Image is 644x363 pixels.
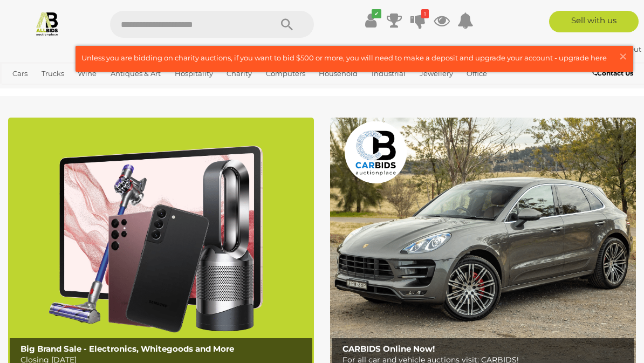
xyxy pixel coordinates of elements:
strong: grub97 [572,45,605,53]
a: Charity [222,65,256,83]
a: Antiques & Art [106,65,165,83]
span: | [606,45,608,53]
a: 1 [410,11,426,30]
a: Trucks [37,65,68,83]
i: ✔ [372,9,381,18]
a: Sell with us [549,11,639,32]
button: Search [260,11,314,38]
a: Jewellery [415,65,457,83]
a: Sign Out [610,45,641,53]
a: ✔ [362,11,379,30]
a: Hospitality [170,65,217,83]
a: Cars [8,65,32,83]
a: Sports [8,83,39,100]
b: Big Brand Sale - Electronics, Whitegoods and More [20,344,234,354]
span: × [618,46,628,67]
a: Industrial [367,65,410,83]
i: 1 [421,9,429,18]
a: grub97 [572,45,606,53]
a: Wine [73,65,101,83]
a: Office [462,65,491,83]
b: CARBIDS Online Now! [342,344,435,354]
a: Household [314,65,362,83]
a: [GEOGRAPHIC_DATA] [44,83,129,100]
b: Contact Us [592,69,633,77]
a: Contact Us [592,67,636,79]
a: Computers [262,65,310,83]
img: Allbids.com.au [35,11,60,36]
